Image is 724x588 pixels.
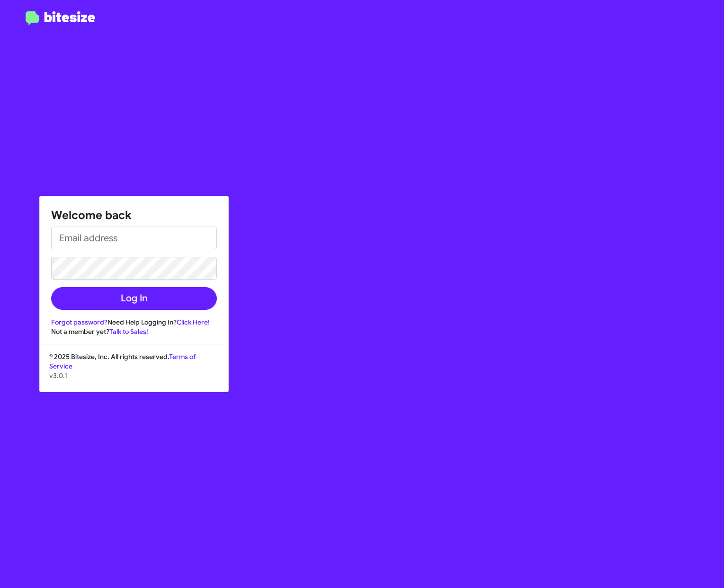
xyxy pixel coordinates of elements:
[49,371,219,380] p: v3.0.1
[51,287,217,310] button: Log In
[40,352,228,392] div: © 2025 Bitesize, Inc. All rights reserved.
[109,327,148,336] a: Talk to Sales!
[51,317,217,327] div: Need Help Logging In?
[51,327,217,336] div: Not a member yet?
[51,208,217,223] h1: Welcome back
[177,318,210,326] a: Click Here!
[51,318,107,326] a: Forgot password?
[51,227,217,249] input: Email address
